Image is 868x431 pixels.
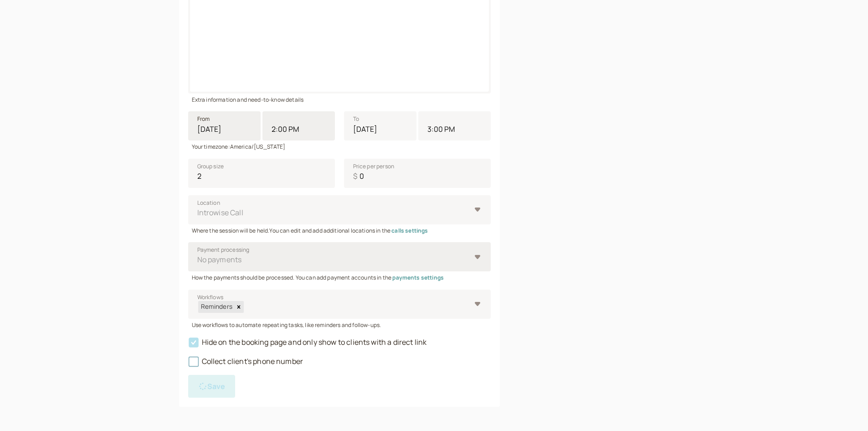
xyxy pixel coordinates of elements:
span: Price per person [353,162,395,171]
iframe: Chat Widget [822,387,868,431]
span: You can edit and add additional locations in the [269,227,428,234]
div: Your timezone: America/[US_STATE] [188,140,491,151]
span: To [353,114,359,124]
input: Group size [188,159,335,188]
span: Collect client's phone number [188,356,303,366]
span: Location [197,198,220,208]
span: Save [207,381,226,391]
a: payments settings [392,274,444,281]
input: Selected time: 2:00 PM [262,111,335,140]
input: To [344,111,416,140]
span: Payment processing [197,245,250,254]
a: calls settings [391,227,428,234]
span: From [197,114,210,124]
span: Workflows [197,293,223,302]
span: Use workflows to automate repeating tasks, like reminders and follow-ups. [192,321,381,329]
input: From [188,111,261,140]
input: Price per person$ [344,159,491,188]
span: Hide on the booking page and only show to clients with a direct link [188,337,427,347]
span: $ [353,171,357,182]
input: 12:00 AM [418,111,491,140]
button: Save [188,375,236,398]
div: Extra information and need-to-know details [188,93,491,104]
span: Group size [197,162,224,171]
div: How the payments should be processed. You can add payment accounts in the [188,271,491,282]
div: Where the session will be held. [188,224,491,235]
